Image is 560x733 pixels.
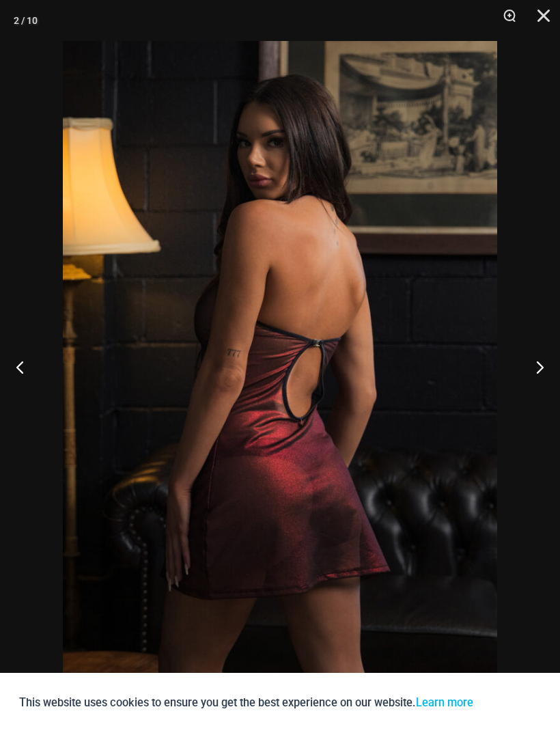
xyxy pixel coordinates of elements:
[19,693,473,712] p: This website uses cookies to ensure you get the best experience on our website.
[416,696,473,709] a: Learn more
[509,333,560,401] button: Next
[484,687,542,719] button: Accept
[63,41,497,692] img: Midnight Shimmer Red 5131 Dress 05
[14,10,38,31] div: 2 / 10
